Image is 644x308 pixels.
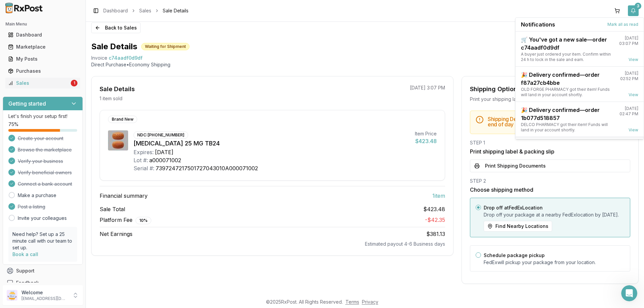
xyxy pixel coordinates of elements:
p: [DATE] 3:07 PM [410,84,445,91]
div: DELCO PHARMACY got their item! Funds will land in your account shortly. [521,122,614,133]
button: Sales1 [3,78,83,88]
span: Help [106,226,117,231]
button: Feedback [3,277,83,289]
span: Home [15,226,30,231]
img: RxPost Logo [3,3,46,13]
span: $381.13 [426,231,445,237]
span: Net Earnings [100,230,132,238]
span: Browse the marketplace [18,146,72,153]
button: Search for help [10,104,124,117]
img: Profile image for Bobbie [91,11,105,24]
a: Privacy [362,299,378,305]
span: Financial summary [100,192,148,200]
img: Profile image for Manuel [66,11,79,24]
div: Expires: [133,148,154,156]
div: 03:07 PM [619,41,638,46]
nav: breadcrumb [103,7,189,14]
p: How can we help? [13,59,121,70]
p: Welcome [21,289,68,296]
div: STEP 1 [470,139,630,146]
button: Messages [45,209,89,236]
img: User avatar [7,290,17,301]
div: Send us a message [7,79,127,97]
span: Connect a bank account [18,181,72,187]
h1: Sale Details [91,41,137,52]
button: Find Nearby Locations [484,221,552,232]
label: Schedule package pickup [484,252,545,258]
span: Post a listing [18,203,45,210]
div: Invoice [91,55,107,61]
button: View status page [14,155,120,168]
h3: Getting started [8,100,46,108]
span: Platform Fee [100,216,151,224]
div: Brand New [108,116,137,123]
span: Notifications [521,20,555,28]
span: Verify beneficial owners [18,169,72,176]
a: View [629,127,638,133]
a: Sales1 [5,77,80,89]
span: Feedback [16,280,39,286]
div: $423.48 [415,137,437,145]
div: 3 [635,3,641,9]
p: [EMAIL_ADDRESS][DOMAIN_NAME] [21,296,68,301]
button: Purchases [3,66,83,76]
div: Lot #: [133,156,148,164]
div: 1 [71,80,77,86]
div: Sale Details [100,84,135,94]
a: Dashboard [103,7,128,14]
div: NDC: [PHONE_NUMBER] [133,131,188,139]
div: 🎉 Delivery confirmed—order f87a27cb4bbe [521,71,615,87]
a: Sales [139,7,151,14]
button: Back to Sales [91,22,141,33]
p: Drop off your package at a nearby FedEx location by [DATE] . [484,211,625,218]
div: Send us a message [14,84,112,91]
div: My Posts [8,56,77,62]
div: A buyer just ordered your item. Confirm within 24 h to lock in the sale and earn. [521,52,614,62]
button: Support [3,265,83,277]
div: Serial #: [133,164,154,172]
a: Invite your colleagues [18,215,67,222]
a: Purchases [5,65,80,77]
div: Item Price [415,130,437,137]
div: 10 % [136,217,151,224]
p: Need help? Set up a 25 minute call with our team to set up. [12,231,73,251]
a: Marketplace [5,41,80,53]
img: Myrbetriq 25 MG TB24 [108,130,128,150]
span: $423.48 [423,205,445,213]
div: a000071002 [149,156,181,164]
a: My Posts [5,53,80,65]
div: [DATE] [625,71,638,76]
div: [DATE] [155,148,173,156]
a: View [629,92,638,98]
p: Hi elnur 👋 [13,48,121,59]
a: Book a call [12,251,38,257]
div: [DATE] [625,36,638,41]
button: 3 [628,5,639,16]
p: Let's finish your setup first! [8,113,77,120]
div: Marketplace [8,44,77,50]
p: FedEx will pickup your package from your location. [484,259,625,266]
button: My Posts [3,54,83,64]
span: 1 item [432,192,445,200]
button: Print Shipping Documents [470,160,630,172]
span: Messages [56,226,79,231]
img: Profile image for Rachel [78,11,92,24]
a: Terms [345,299,359,305]
a: Make a purchase [18,192,56,199]
h3: Print shipping label & packing slip [470,147,630,156]
div: Close [115,11,127,23]
div: STEP 2 [470,178,630,184]
div: Dashboard [8,32,77,38]
img: logo [13,13,52,23]
a: Dashboard [5,29,80,41]
div: 02:47 PM [620,111,638,117]
span: Verify your business [18,158,63,165]
iframe: Intercom live chat [621,285,637,301]
span: Sale Total [100,205,125,213]
a: View [629,57,638,62]
button: Marketplace [3,42,83,52]
div: Shipping Options [470,84,521,94]
div: [DATE] [625,106,638,111]
span: Sale Details [163,7,189,14]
